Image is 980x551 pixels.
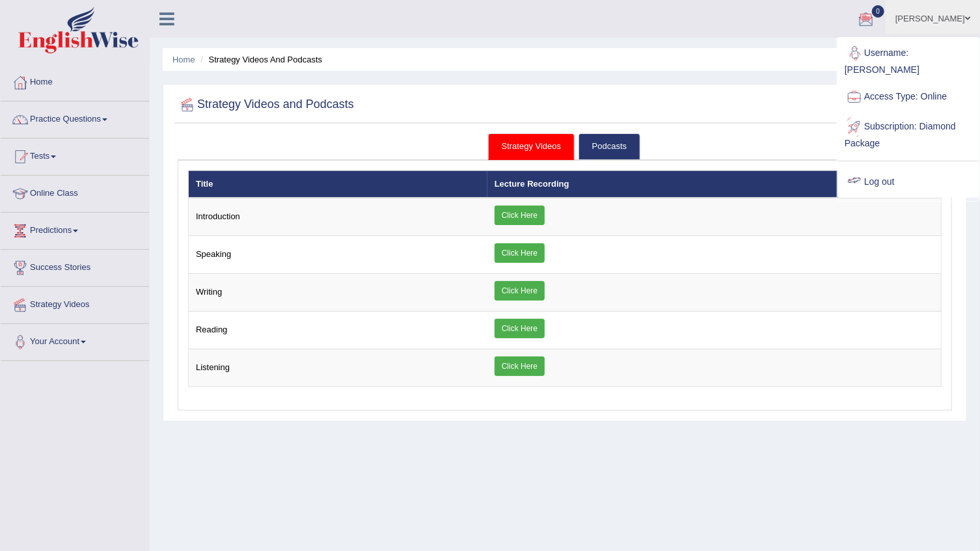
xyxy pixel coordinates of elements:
[872,5,885,18] span: 0
[838,167,979,197] a: Log out
[488,133,575,160] a: Strategy Videos
[495,243,545,263] a: Click Here
[189,198,487,236] td: Introduction
[838,82,979,112] a: Access Type: Online
[1,324,149,356] a: Your Account
[1,176,149,208] a: Online Class
[189,170,487,198] th: Title
[1,101,149,134] a: Practice Questions
[1,287,149,319] a: Strategy Videos
[189,236,487,274] td: Speaking
[197,53,322,66] li: Strategy Videos and Podcasts
[189,312,487,349] td: Reading
[838,38,979,82] a: Username: [PERSON_NAME]
[495,281,545,301] a: Click Here
[1,250,149,282] a: Success Stories
[178,95,354,114] h2: Strategy Videos and Podcasts
[495,319,545,338] a: Click Here
[838,112,979,155] a: Subscription: Diamond Package
[487,170,942,198] th: Lecture Recording
[189,274,487,312] td: Writing
[495,206,545,225] a: Click Here
[1,213,149,245] a: Predictions
[495,356,545,376] a: Click Here
[578,133,640,160] a: Podcasts
[1,139,149,171] a: Tests
[189,349,487,387] td: Listening
[1,64,149,97] a: Home
[172,55,195,64] a: Home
